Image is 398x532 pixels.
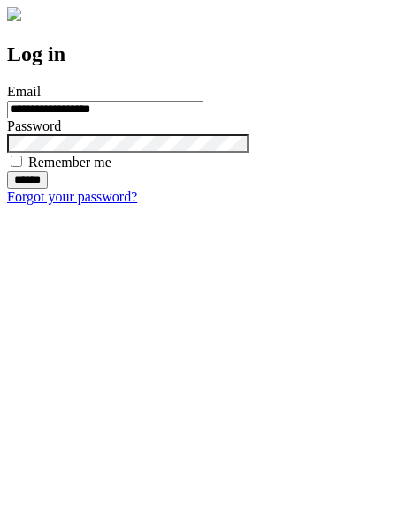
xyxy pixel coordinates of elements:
[7,42,391,66] h2: Log in
[7,118,61,133] label: Password
[28,155,111,170] label: Remember me
[7,189,137,204] a: Forgot your password?
[7,7,21,21] img: logo-4e3dc11c47720685a147b03b5a06dd966a58ff35d612b21f08c02c0306f2b779.png
[7,84,41,99] label: Email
